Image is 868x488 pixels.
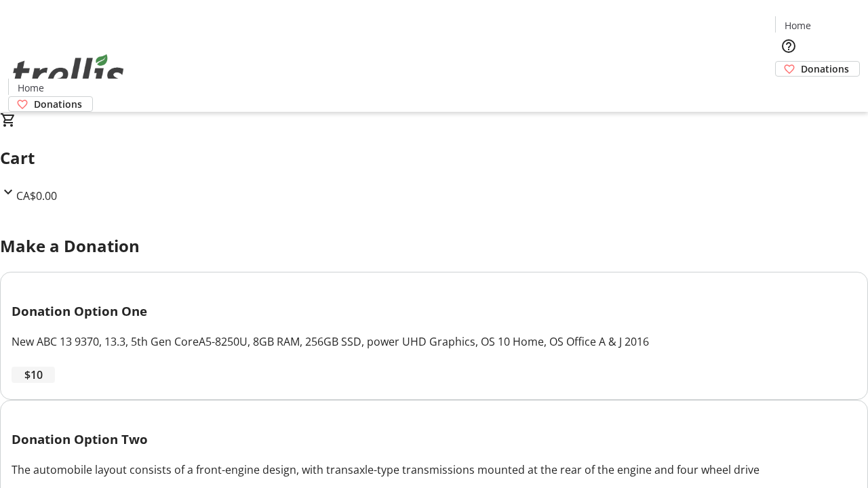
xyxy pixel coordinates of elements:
[8,96,93,112] a: Donations
[775,33,802,60] button: Help
[24,367,43,383] span: $10
[8,39,129,107] img: Orient E2E Organization HbR5I4aET0's Logo
[12,333,856,350] div: New ABC 13 9370, 13.3, 5th Gen CoreA5-8250U, 8GB RAM, 256GB SSD, power UHD Graphics, OS 10 Home, ...
[12,302,856,321] h3: Donation Option One
[34,97,82,111] span: Donations
[775,61,860,77] a: Donations
[775,77,802,104] button: Cart
[801,62,849,76] span: Donations
[12,367,55,383] button: $10
[785,18,811,33] span: Home
[12,462,856,478] div: The automobile layout consists of a front-engine design, with transaxle-type transmissions mounte...
[16,188,57,203] span: CA$0.00
[9,81,52,95] a: Home
[18,81,44,95] span: Home
[776,18,819,33] a: Home
[12,430,856,449] h3: Donation Option Two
